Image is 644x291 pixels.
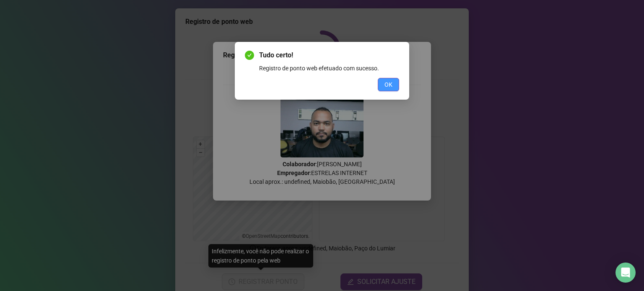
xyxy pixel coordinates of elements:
div: Open Intercom Messenger [615,263,636,283]
div: Registro de ponto web efetuado com sucesso. [259,64,399,73]
span: check-circle [245,51,254,60]
span: Tudo certo! [259,50,399,60]
button: OK [378,78,399,91]
span: OK [384,80,392,89]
